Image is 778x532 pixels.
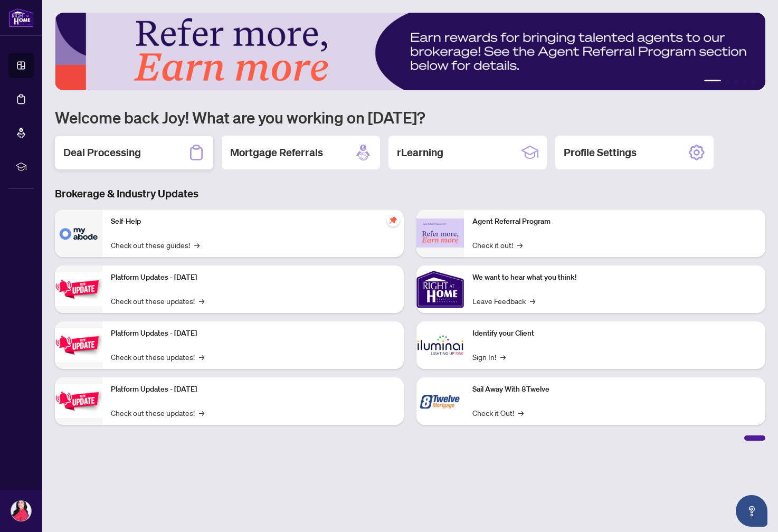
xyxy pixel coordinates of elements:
h2: Mortgage Referrals [230,145,323,160]
img: Platform Updates - July 8, 2025 [55,328,102,362]
span: → [500,351,506,363]
button: 5 [751,80,755,84]
img: Profile Icon [11,501,31,521]
p: Sail Away With 8Twelve [472,384,757,395]
img: Agent Referral Program [416,218,464,248]
a: Check out these guides!→ [111,239,200,251]
h2: Deal Processing [63,145,141,160]
h3: Brokerage & Industry Updates [55,186,765,201]
img: Sail Away With 8Twelve [416,377,464,425]
p: Platform Updates - [DATE] [111,384,395,395]
span: → [199,295,204,307]
span: pushpin [387,214,400,226]
p: Platform Updates - [DATE] [111,328,395,339]
img: Platform Updates - July 21, 2025 [55,272,102,306]
button: 3 [734,80,738,84]
span: → [517,239,523,251]
p: Agent Referral Program [472,216,757,227]
span: → [194,239,200,251]
h2: rLearning [397,145,443,160]
h2: Profile Settings [564,145,637,160]
img: Slide 0 [55,13,765,90]
button: Open asap [736,495,767,527]
p: Platform Updates - [DATE] [111,272,395,283]
p: We want to hear what you think! [472,272,757,283]
a: Leave Feedback→ [472,295,535,307]
a: Check it out!→ [472,239,523,251]
p: Self-Help [111,216,395,227]
a: Check it Out!→ [472,407,524,419]
span: → [518,407,524,419]
img: Identify your Client [416,321,464,369]
p: Identify your Client [472,328,757,339]
img: logo [8,8,34,27]
span: → [530,295,535,307]
a: Check out these updates!→ [111,407,204,419]
a: Sign In!→ [472,351,506,363]
h1: Welcome back Joy! What are you working on [DATE]? [55,107,765,127]
button: 4 [742,80,746,84]
span: → [199,351,204,363]
span: → [199,407,204,419]
a: Check out these updates!→ [111,351,204,363]
img: Self-Help [55,210,102,257]
button: 2 [725,80,729,84]
img: We want to hear what you think! [416,265,464,313]
a: Check out these updates!→ [111,295,204,307]
button: 1 [704,80,721,84]
img: Platform Updates - June 23, 2025 [55,384,102,417]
